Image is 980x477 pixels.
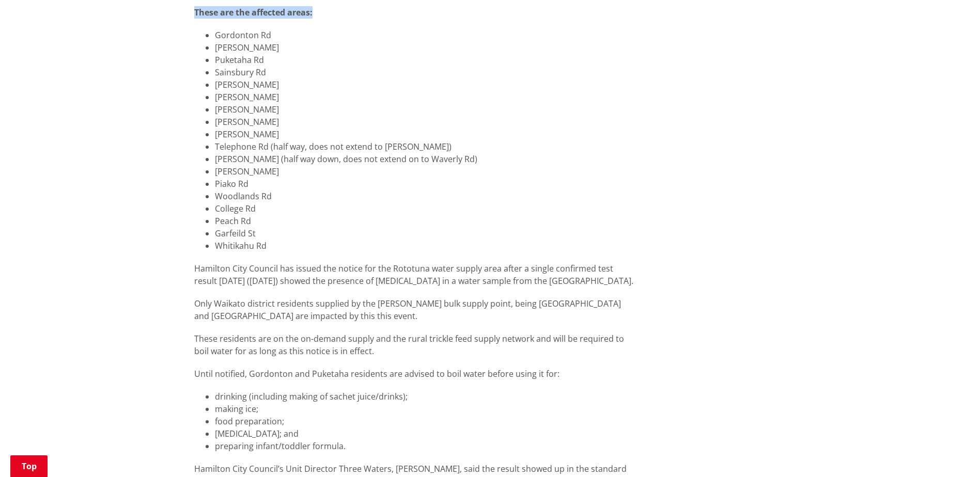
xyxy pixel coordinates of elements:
li: [PERSON_NAME] [215,103,634,116]
li: Puketaha Rd [215,54,634,66]
p: Until notified, Gordonton and Puketaha residents are advised to boil water before using it for: [194,368,634,380]
li: Gordonton Rd [215,29,634,41]
li: preparing infant/toddler formula. [215,440,634,452]
iframe: Messenger Launcher [932,434,970,471]
li: Woodlands Rd [215,190,634,202]
li: Piako Rd [215,178,634,190]
p: Hamilton City Council has issued the notice for the Rototuna water supply area after a single con... [194,262,634,287]
li: [PERSON_NAME] [215,116,634,128]
li: [PERSON_NAME] [215,165,634,178]
strong: These are the affected areas: [194,7,313,18]
li: Garfeild St [215,227,634,240]
li: [PERSON_NAME] [215,78,634,91]
p: These residents are on the on-demand supply and the rural trickle feed supply network and will be... [194,332,634,357]
a: Top [10,455,48,477]
li: food preparation; [215,415,634,427]
li: College Rd [215,202,634,215]
li: [PERSON_NAME] [215,91,634,103]
li: [PERSON_NAME] (half way down, does not extend on to Waverly Rd) [215,153,634,165]
li: Whitikahu Rd [215,240,634,252]
li: Peach Rd [215,215,634,227]
li: [MEDICAL_DATA]; and [215,427,634,440]
li: Telephone Rd (half way, does not extend to [PERSON_NAME]) [215,140,634,153]
li: [PERSON_NAME] [215,41,634,54]
span: Only Waikato district residents supplied by the [PERSON_NAME] bulk supply point, being [GEOGRAPHI... [194,298,621,322]
li: [PERSON_NAME] [215,128,634,140]
li: making ice; [215,403,634,415]
li: Sainsbury Rd [215,66,634,78]
li: drinking (including making of sachet juice/drinks); [215,390,634,403]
